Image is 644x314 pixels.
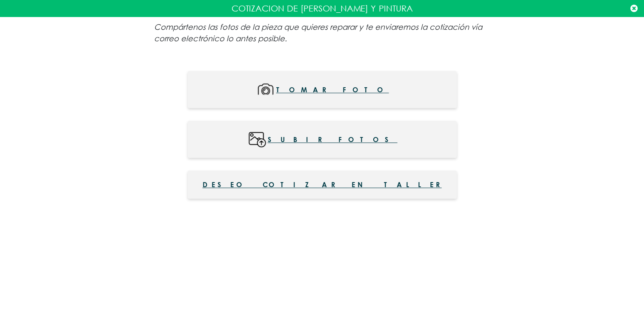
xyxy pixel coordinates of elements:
button: Subir fotos [188,121,457,158]
p: Compártenos las fotos de la pieza que quieres reparar y te enviaremos la cotización vía correo el... [154,21,490,44]
img: mMoqUg+Y6aUS6LnDlxD7Bo0MZxWs6HFM5cnHM4Qtg4Rn [255,80,276,99]
span: Deseo cotizar en taller [203,180,442,190]
span: Subir fotos [268,130,398,149]
button: Deseo cotizar en taller [188,171,457,199]
p: COTIZACION DE [PERSON_NAME] Y PINTURA [6,2,638,15]
span: Tomar foto [276,80,389,99]
button: Tomar foto [188,71,457,108]
img: wWc3mI9nliSrAAAAABJRU5ErkJggg== [247,130,268,149]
